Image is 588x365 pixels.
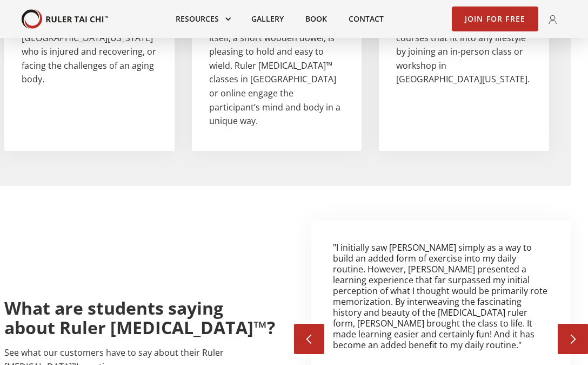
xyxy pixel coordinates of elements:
img: Your Brand Name [22,9,108,29]
a: Book [295,7,338,31]
h2: What are students saying about Ruler [MEDICAL_DATA]™? [4,298,277,337]
div: Resources [165,7,240,31]
p: "I initially saw [PERSON_NAME] simply as a way to build an added form of exercise into my daily r... [333,242,549,350]
div: next slide [558,324,588,354]
a: Join for Free [452,6,539,31]
div: previous slide [294,324,324,354]
a: Contact [338,7,395,31]
a: home [22,9,108,29]
a: Gallery [240,7,295,31]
